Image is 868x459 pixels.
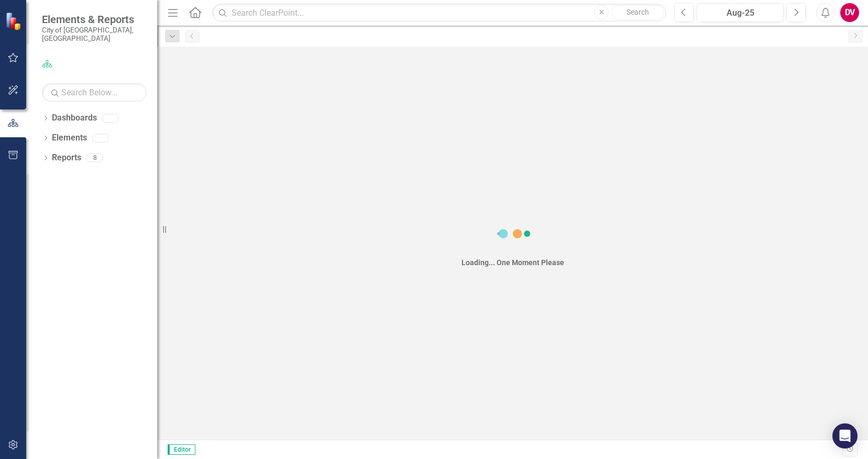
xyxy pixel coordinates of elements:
[42,83,147,102] input: Search Below...
[52,112,97,124] a: Dashboards
[52,152,81,164] a: Reports
[627,8,649,16] span: Search
[168,444,195,455] span: Editor
[86,154,103,162] div: 8
[697,3,784,22] button: Aug-25
[700,7,780,19] div: Aug-25
[212,4,666,22] input: Search ClearPoint...
[840,3,859,22] button: DV
[52,132,87,144] a: Elements
[832,423,858,449] div: Open Intercom Messenger
[611,5,664,20] button: Search
[462,257,564,268] div: Loading... One Moment Please
[42,26,147,43] small: City of [GEOGRAPHIC_DATA], [GEOGRAPHIC_DATA]
[42,13,147,26] span: Elements & Reports
[5,12,24,30] img: ClearPoint Strategy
